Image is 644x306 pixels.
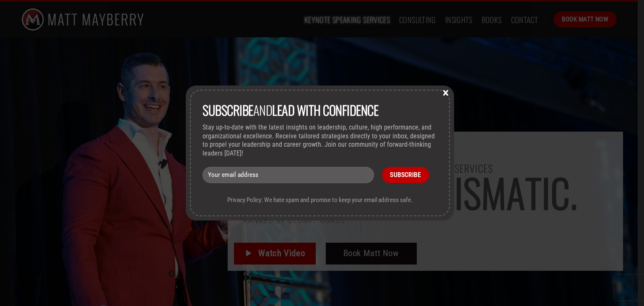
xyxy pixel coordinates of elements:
p: Stay up-to-date with the latest insights on leadership, culture, high performance, and organizati... [203,123,437,158]
input: Your email address [203,167,374,183]
span: and [203,100,378,119]
button: Close [439,88,452,96]
p: Privacy Policy: We hate spam and promise to keep your email address safe. [203,196,437,204]
strong: Subscribe [203,100,253,119]
input: Subscribe [382,167,429,183]
strong: lead with Confidence [272,100,378,119]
